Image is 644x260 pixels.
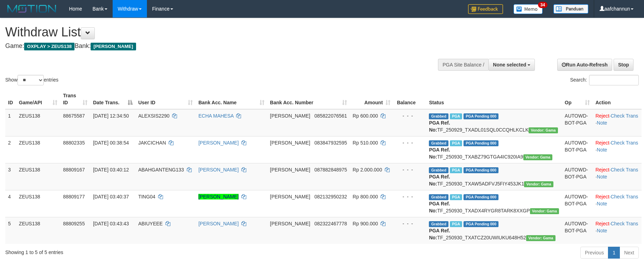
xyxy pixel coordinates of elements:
a: Check Trans [611,221,638,226]
td: ZEUS138 [16,190,60,217]
a: 1 [608,247,620,259]
span: 88809177 [63,194,85,199]
span: [DATE] 12:34:50 [93,113,129,119]
span: Copy 083847932595 to clipboard [314,140,347,146]
span: PGA Pending [463,167,498,173]
select: Showentries [17,75,44,85]
b: PGA Ref. No: [429,174,450,187]
td: ZEUS138 [16,109,60,136]
span: [DATE] 03:40:37 [93,194,129,199]
label: Show entries [5,75,58,85]
td: AUTOWD-BOT-PGA [562,109,593,136]
th: Date Trans.: activate to sort column descending [90,89,135,109]
a: [PERSON_NAME] [198,140,239,146]
td: AUTOWD-BOT-PGA [562,190,593,217]
span: Rp 600.000 [353,113,378,119]
span: Rp 2.000.000 [353,167,382,173]
div: - - - [396,193,423,200]
td: · · [593,136,642,163]
a: Reject [595,194,609,199]
a: Next [620,247,639,259]
a: Note [597,201,607,206]
span: [PERSON_NAME] [270,140,310,146]
span: [DATE] 03:40:12 [93,167,129,173]
span: Vendor URL: https://trx31.1velocity.biz [529,127,558,133]
td: AUTOWD-BOT-PGA [562,136,593,163]
img: panduan.png [553,4,588,14]
span: Vendor URL: https://trx31.1velocity.biz [523,154,553,160]
span: Vendor URL: https://trx31.1velocity.biz [530,208,559,214]
span: PGA Pending [463,113,498,119]
th: Trans ID: activate to sort column ascending [60,89,90,109]
b: PGA Ref. No: [429,201,450,213]
button: None selected [488,59,535,71]
th: Bank Acc. Number: activate to sort column ascending [267,89,350,109]
td: TF_250929_TXADL01SQL0CCQHLKCLK [426,109,562,136]
td: AUTOWD-BOT-PGA [562,163,593,190]
div: - - - [396,220,423,227]
div: - - - [396,112,423,119]
a: Reject [595,140,609,146]
td: ZEUS138 [16,163,60,190]
th: Amount: activate to sort column ascending [350,89,393,109]
span: Grabbed [429,194,448,200]
a: ECHA MAHESA [198,113,233,119]
a: Note [597,228,607,233]
span: Marked by aafsreyleap [450,140,462,146]
span: [DATE] 00:38:54 [93,140,129,146]
a: [PERSON_NAME] [198,167,239,173]
img: Feedback.jpg [468,4,503,14]
span: 34 [538,2,547,8]
span: PGA Pending [463,140,498,146]
td: · · [593,217,642,244]
img: MOTION_logo.png [5,3,58,14]
span: 88802335 [63,140,85,146]
th: Status [426,89,562,109]
th: Action [593,89,642,109]
a: Reject [595,113,609,119]
td: · · [593,109,642,136]
td: AUTOWD-BOT-PGA [562,217,593,244]
b: PGA Ref. No: [429,120,450,133]
a: [PERSON_NAME] [198,221,239,226]
span: [PERSON_NAME] [91,43,136,50]
div: Showing 1 to 5 of 5 entries [5,246,263,256]
th: Bank Acc. Name: activate to sort column ascending [196,89,267,109]
span: [PERSON_NAME] [270,194,310,199]
a: Previous [580,247,608,259]
a: Note [597,147,607,153]
span: Rp 900.000 [353,221,378,226]
a: Check Trans [611,140,638,146]
span: ABIUYEEE [138,221,163,226]
span: 88809167 [63,167,85,173]
span: Copy 087882848975 to clipboard [314,167,347,173]
img: Button%20Memo.svg [514,4,543,14]
span: Marked by aaftanly [450,221,462,227]
span: Grabbed [429,140,448,146]
span: Marked by aaftanly [450,194,462,200]
span: TING04 [138,194,155,199]
a: Note [597,174,607,180]
td: 4 [5,190,16,217]
td: 3 [5,163,16,190]
span: Grabbed [429,113,448,119]
span: [PERSON_NAME] [270,113,310,119]
a: Check Trans [611,194,638,199]
a: Run Auto-Refresh [557,59,612,71]
span: None selected [493,62,526,68]
span: ABAHGANTENG133 [138,167,184,173]
label: Search: [570,75,639,85]
a: Note [597,120,607,126]
th: User ID: activate to sort column ascending [135,89,196,109]
div: - - - [396,139,423,146]
td: TF_250930_TXATCZ20UWIUKU648H52 [426,217,562,244]
td: 2 [5,136,16,163]
span: [PERSON_NAME] [270,167,310,173]
span: Marked by aafpengsreynich [450,113,462,119]
span: Marked by aaftanly [450,167,462,173]
a: Reject [595,221,609,226]
th: ID [5,89,16,109]
span: Copy 082322467778 to clipboard [314,221,347,226]
b: PGA Ref. No: [429,228,450,240]
td: 5 [5,217,16,244]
